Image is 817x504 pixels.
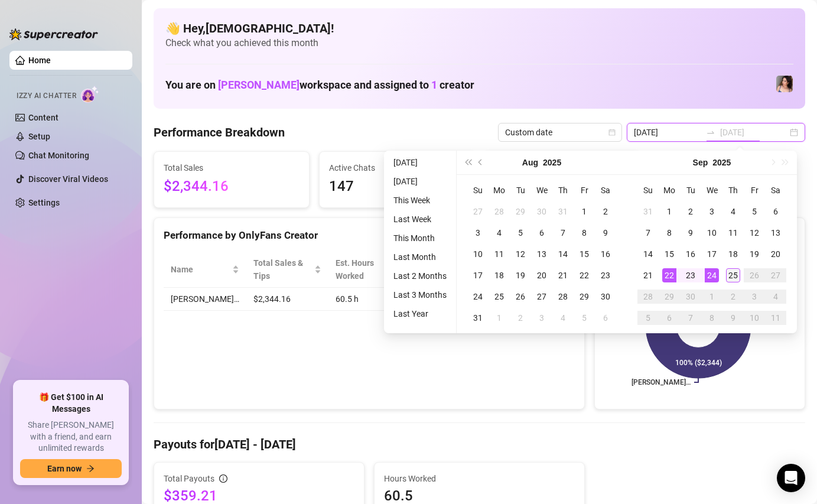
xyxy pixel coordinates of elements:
[705,247,719,261] div: 17
[218,79,300,91] span: [PERSON_NAME]
[535,268,549,282] div: 20
[28,56,51,65] a: Home
[164,161,300,174] span: Total Sales
[154,124,285,141] h4: Performance Breakdown
[701,265,722,286] td: 2025-09-24
[595,265,616,286] td: 2025-08-23
[492,311,506,325] div: 1
[777,464,805,492] div: Open Intercom Messenger
[467,286,489,307] td: 2025-08-24
[389,288,451,302] li: Last 3 Months
[765,201,786,222] td: 2025-09-06
[81,86,99,103] img: AI Chatter
[471,290,485,304] div: 24
[531,222,552,243] td: 2025-08-06
[154,436,805,453] h4: Payouts for [DATE] - [DATE]
[574,307,595,329] td: 2025-09-05
[769,247,783,261] div: 20
[662,226,676,240] div: 8
[467,180,489,201] th: Su
[510,201,531,222] td: 2025-07-29
[659,180,680,201] th: Mo
[705,226,719,240] div: 10
[683,311,698,325] div: 7
[769,268,783,282] div: 27
[659,222,680,243] td: 2025-09-08
[489,286,510,307] td: 2025-08-25
[531,265,552,286] td: 2025-08-20
[489,222,510,243] td: 2025-08-04
[598,290,613,304] div: 30
[556,311,570,325] div: 4
[744,265,765,286] td: 2025-09-26
[329,161,465,174] span: Active Chats
[492,268,506,282] div: 18
[701,243,722,265] td: 2025-09-17
[765,222,786,243] td: 2025-09-13
[705,290,719,304] div: 1
[662,311,676,325] div: 6
[683,226,698,240] div: 9
[20,392,122,415] span: 🎁 Get $100 in AI Messages
[595,243,616,265] td: 2025-08-16
[747,247,761,261] div: 19
[336,256,395,282] div: Est. Hours Worked
[769,204,783,219] div: 6
[598,204,613,219] div: 2
[556,226,570,240] div: 7
[765,180,786,201] th: Sa
[595,201,616,222] td: 2025-08-02
[20,420,122,454] span: Share [PERSON_NAME] with a friend, and earn unlimited rewards
[598,226,613,240] div: 9
[641,311,655,325] div: 5
[20,459,122,478] button: Earn nowarrow-right
[608,129,616,136] span: calendar
[389,231,451,245] li: This Month
[595,307,616,329] td: 2025-09-06
[165,20,793,37] h4: 👋 Hey, [DEMOGRAPHIC_DATA] !
[531,201,552,222] td: 2025-07-30
[637,265,659,286] td: 2025-09-21
[28,132,50,141] a: Setup
[726,226,740,240] div: 11
[595,222,616,243] td: 2025-08-09
[662,268,676,282] div: 22
[701,180,722,201] th: We
[683,247,698,261] div: 16
[634,126,701,139] input: Start date
[164,288,246,311] td: [PERSON_NAME]…
[47,464,82,473] span: Earn now
[28,198,60,207] a: Settings
[389,212,451,226] li: Last Week
[765,307,786,329] td: 2025-10-11
[632,378,691,386] text: [PERSON_NAME]…
[659,307,680,329] td: 2025-10-06
[701,307,722,329] td: 2025-10-08
[769,290,783,304] div: 4
[637,307,659,329] td: 2025-10-05
[467,222,489,243] td: 2025-08-03
[510,265,531,286] td: 2025-08-19
[659,286,680,307] td: 2025-09-29
[531,180,552,201] th: We
[726,247,740,261] div: 18
[765,243,786,265] td: 2025-09-20
[641,226,655,240] div: 7
[556,290,570,304] div: 28
[747,290,761,304] div: 3
[744,243,765,265] td: 2025-09-19
[467,243,489,265] td: 2025-08-10
[726,311,740,325] div: 9
[765,286,786,307] td: 2025-10-04
[726,268,740,282] div: 25
[574,180,595,201] th: Fr
[164,175,300,198] span: $2,344.16
[329,175,465,198] span: 147
[659,265,680,286] td: 2025-09-22
[776,76,793,92] img: Lauren
[701,286,722,307] td: 2025-10-01
[489,307,510,329] td: 2025-09-01
[219,474,227,483] span: info-circle
[747,311,761,325] div: 10
[744,286,765,307] td: 2025-10-03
